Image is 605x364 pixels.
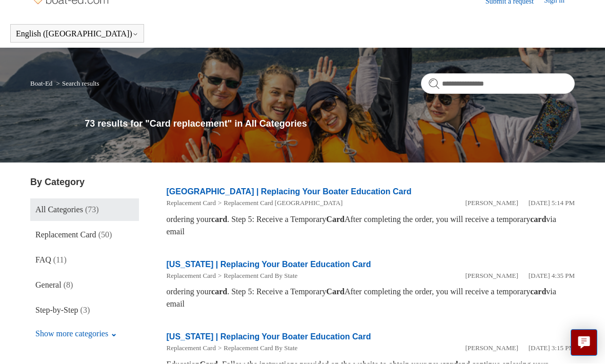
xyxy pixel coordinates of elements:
li: Boat-Ed [30,80,54,88]
a: Step-by-Step (3) [30,299,139,322]
a: FAQ (11) [30,249,139,272]
em: card [530,288,546,296]
time: 05/22/2024, 15:15 [529,345,575,352]
li: Replacement Card By State [216,343,297,354]
li: Search results [54,80,99,88]
li: Replacement Card Canada [216,198,343,209]
span: FAQ [35,256,51,265]
li: Replacement Card By State [216,271,297,281]
a: [GEOGRAPHIC_DATA] | Replacing Your Boater Education Card [167,188,412,196]
a: Replacement Card [GEOGRAPHIC_DATA] [224,199,342,207]
em: Card [326,288,345,296]
div: ordering your . Step 5: Receive a Temporary After completing the order, you will receive a tempor... [167,286,575,311]
a: [US_STATE] | Replacing Your Boater Education Card [167,333,371,341]
span: All Categories [35,206,83,214]
input: Search [421,74,575,94]
li: [PERSON_NAME] [465,343,518,354]
a: All Categories (73) [30,199,139,221]
time: 05/21/2024, 16:35 [529,272,575,280]
li: Replacement Card [167,343,216,354]
li: Replacement Card [167,198,216,209]
span: General [35,281,62,290]
a: General (8) [30,274,139,297]
a: [US_STATE] | Replacing Your Boater Education Card [167,260,371,269]
button: English ([GEOGRAPHIC_DATA]) [16,30,138,39]
span: Replacement Card [35,231,96,239]
span: (8) [64,281,73,290]
a: Replacement Card By State [224,272,297,280]
a: Replacement Card [167,272,216,280]
em: card [530,215,546,224]
em: card [211,288,227,296]
span: (3) [80,306,90,315]
a: Replacement Card (50) [30,224,139,247]
li: [PERSON_NAME] [465,271,518,281]
div: ordering your . Step 5: Receive a Temporary After completing the order, you will receive a tempor... [167,214,575,238]
span: Step-by-Step [35,306,78,315]
h1: 73 results for "Card replacement" in All Categories [85,117,575,131]
h3: By Category [30,176,139,190]
time: 05/22/2024, 17:14 [529,199,575,207]
li: [PERSON_NAME] [465,198,518,209]
span: (11) [53,256,67,265]
a: Replacement Card [167,345,216,352]
a: Boat-Ed [30,80,52,88]
button: Live chat [571,330,597,356]
a: Replacement Card By State [224,345,297,352]
button: Show more categories [30,325,122,344]
span: (73) [85,206,99,214]
span: (50) [98,231,112,239]
em: Card [326,215,345,224]
a: Replacement Card [167,199,216,207]
em: card [211,215,227,224]
li: Replacement Card [167,271,216,281]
